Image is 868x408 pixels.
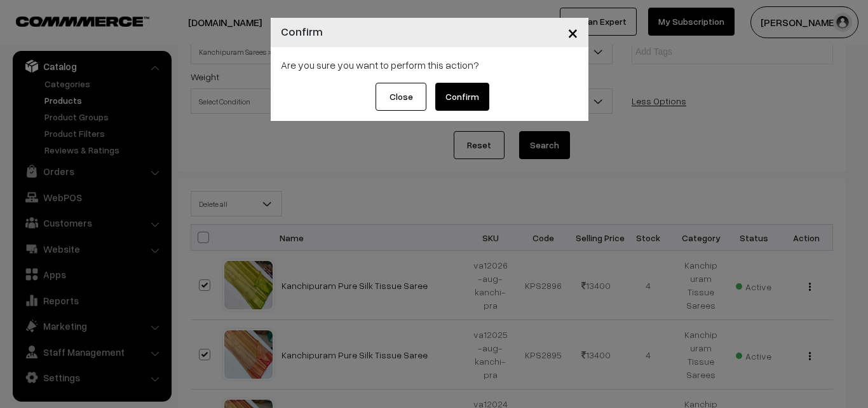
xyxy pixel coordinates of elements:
[557,13,588,52] button: Close
[281,23,323,40] h4: Confirm
[567,20,578,44] span: ×
[435,83,489,111] button: Confirm
[376,83,426,111] button: Close
[271,47,588,83] div: Are you sure you want to perform this action?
